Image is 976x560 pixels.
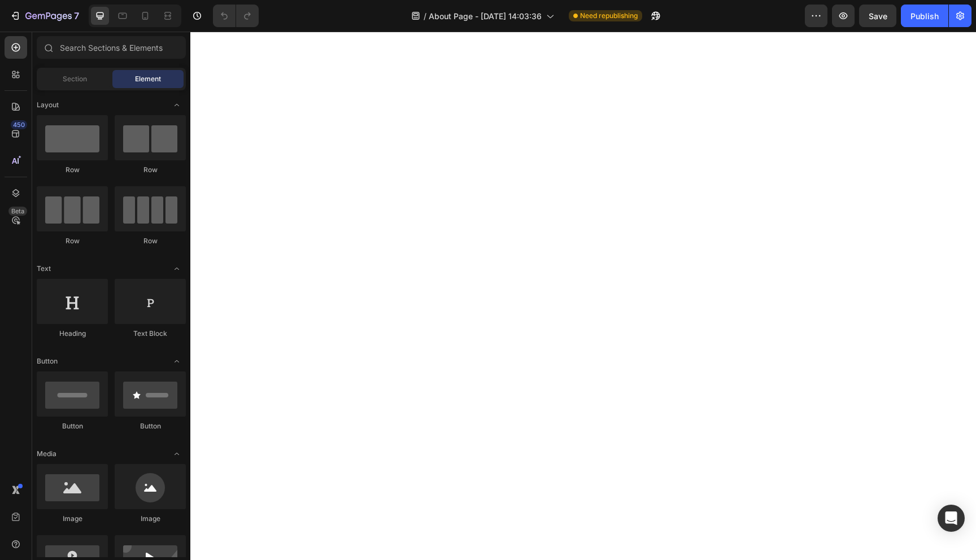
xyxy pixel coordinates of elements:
[74,9,79,23] p: 7
[115,514,186,524] div: Image
[115,165,186,175] div: Row
[37,100,59,110] span: Layout
[859,5,896,27] button: Save
[115,329,186,339] div: Text Block
[938,505,965,532] div: Open Intercom Messenger
[37,356,58,366] span: Button
[429,10,542,22] span: About Page - [DATE] 14:03:36
[115,236,186,246] div: Row
[901,5,948,27] button: Publish
[37,236,108,246] div: Row
[63,74,87,84] span: Section
[168,445,186,463] span: Toggle open
[168,352,186,370] span: Toggle open
[580,11,638,21] span: Need republishing
[424,10,426,22] span: /
[115,421,186,431] div: Button
[5,5,84,27] button: 7
[168,260,186,278] span: Toggle open
[135,74,161,84] span: Element
[37,36,186,59] input: Search Sections & Elements
[910,10,939,22] div: Publish
[37,514,108,524] div: Image
[168,96,186,114] span: Toggle open
[37,264,51,274] span: Text
[37,329,108,339] div: Heading
[190,32,976,560] iframe: Design area
[37,165,108,175] div: Row
[869,11,887,21] span: Save
[37,449,56,459] span: Media
[213,5,259,27] div: Undo/Redo
[37,421,108,431] div: Button
[8,207,27,216] div: Beta
[11,120,27,129] div: 450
